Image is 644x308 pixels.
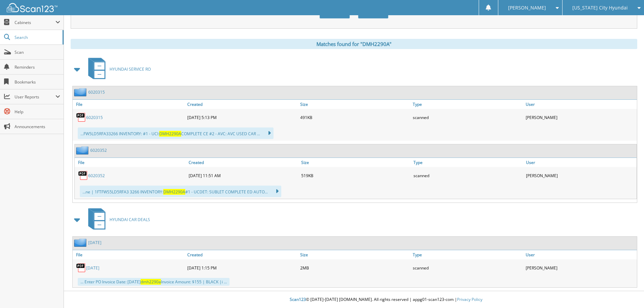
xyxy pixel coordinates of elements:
span: Scan123 [290,297,306,302]
a: HYUNDAI SERVICE RO [84,56,151,82]
span: HYUNDAI SERVICE RO [110,66,151,72]
span: Cabinets [15,20,55,25]
a: Type [411,250,524,259]
a: 6020352 [90,147,107,153]
span: [US_STATE] City Hyundai [572,6,628,10]
a: 6020315 [88,89,105,95]
img: PDF.png [78,170,88,181]
span: Scan [15,49,60,55]
a: HYUNDAI CAR DEALS [84,206,150,233]
a: 6020352 [88,173,105,179]
a: Type [411,100,524,109]
span: HYUNDAI CAR DEALS [110,217,150,222]
div: 2MB [299,261,411,275]
span: DMH2290A [159,131,181,137]
div: ... Enter PO Invoice Date: [DATE] Invoice Amount: $155 | BLACK |i ... [78,278,230,286]
div: [DATE] 5:13 PM [186,111,299,124]
img: PDF.png [76,263,86,273]
span: dmh2290a [141,279,161,285]
a: Type [412,158,524,167]
a: 6020315 [86,115,103,120]
span: DMH2290A [163,189,185,195]
div: ...ne | 1FTFWS5LD5RFA3 3266 INVENTORY: #1 - UCDET: SUBLET COMPLETE ED AUTO... [80,186,281,197]
img: folder2.png [74,238,88,247]
iframe: Chat Widget [610,276,644,308]
a: Created [186,250,299,259]
a: File [73,100,186,109]
a: Size [299,100,411,109]
div: 491KB [299,111,411,124]
a: Size [300,158,412,167]
span: Bookmarks [15,79,60,85]
a: File [73,250,186,259]
img: PDF.png [76,112,86,122]
a: [DATE] [88,240,101,245]
a: [DATE] [86,265,99,271]
div: 519KB [300,169,412,182]
div: [PERSON_NAME] [524,169,637,182]
a: Created [187,158,299,167]
a: File [75,158,187,167]
img: scan123-logo-white.svg [7,3,57,12]
div: [DATE] 1:15 PM [186,261,299,275]
a: Privacy Policy [457,297,482,302]
div: [PERSON_NAME] [524,261,637,275]
a: User [524,250,637,259]
span: Search [15,34,59,40]
a: User [524,100,637,109]
div: scanned [412,169,524,182]
span: Help [15,109,60,115]
span: User Reports [15,94,55,100]
a: Size [299,250,411,259]
div: scanned [411,111,524,124]
span: Reminders [15,64,60,70]
a: User [524,158,637,167]
img: folder2.png [74,88,88,96]
span: [PERSON_NAME] [508,6,546,10]
div: [PERSON_NAME] [524,111,637,124]
span: Announcements [15,124,60,129]
div: [DATE] 11:51 AM [187,169,299,182]
div: © [DATE]-[DATE] [DOMAIN_NAME]. All rights reserved | appg01-scan123-com | [128,291,644,308]
div: ...FW5LD5RFA33266 INVENTORY: #1 - UCI: COMPLETE CE #2 - AVC: AVC USED CAR ... [78,127,273,139]
div: scanned [411,261,524,275]
img: folder2.png [76,146,90,155]
div: Matches found for "DMH2290A" [71,39,637,49]
a: Created [186,100,299,109]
